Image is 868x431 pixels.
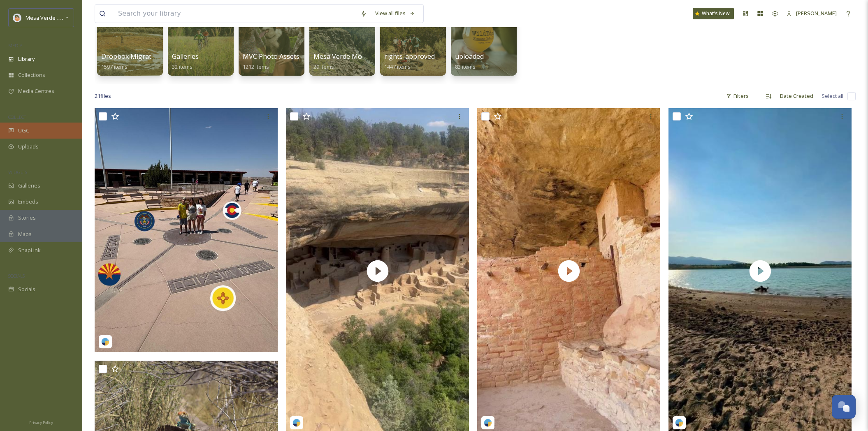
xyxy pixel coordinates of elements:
span: MVC Photo Assets [243,52,299,61]
div: Filters [722,88,753,104]
span: WIDGETS [8,169,27,175]
span: 1212 items [243,63,269,70]
span: Mesa Verde Country [26,14,76,21]
a: View all files [371,5,419,21]
input: Search your library [114,5,356,23]
span: 29 items [313,63,334,70]
img: lilach_goldchtein-5461922.jpg [95,108,278,352]
span: uploaded [455,52,484,61]
a: uploaded83 items [455,53,484,70]
img: snapsea-logo.png [484,419,492,427]
span: Collections [18,71,45,79]
span: Mesa Verde Moments (QR Code Uploads) [313,52,441,61]
span: Library [18,55,35,63]
a: Dropbox Migration1597 items [101,53,161,70]
span: SnapLink [18,246,41,254]
span: 21 file s [95,92,111,100]
img: snapsea-logo.png [101,338,109,346]
span: Select all [822,92,843,100]
span: Privacy Policy [29,420,53,425]
button: Open Chat [832,395,856,419]
span: Maps [18,230,32,238]
a: What's New [693,8,734,19]
div: Date Created [776,88,817,104]
span: UGC [18,127,29,134]
span: Socials [18,285,35,293]
span: Uploads [18,143,39,151]
span: Dropbox Migration [101,52,161,61]
a: rights-approved1447 items [384,53,435,70]
span: rights-approved [384,52,435,61]
a: Galleries32 items [172,53,199,70]
a: Privacy Policy [29,417,53,427]
a: [PERSON_NAME] [782,5,841,21]
img: snapsea-logo.png [292,419,301,427]
span: 1597 items [101,63,128,70]
span: Galleries [172,52,199,61]
span: Embeds [18,198,38,206]
img: MVC%20SnapSea%20logo%20%281%29.png [13,14,21,22]
span: MEDIA [8,42,23,49]
span: Media Centres [18,87,54,95]
span: [PERSON_NAME] [796,9,837,17]
span: Galleries [18,182,40,190]
span: 32 items [172,63,193,70]
img: snapsea-logo.png [675,419,683,427]
span: 1447 items [384,63,411,70]
span: Stories [18,214,36,222]
a: Mesa Verde Moments (QR Code Uploads)29 items [313,53,441,70]
a: MVC Photo Assets1212 items [243,53,299,70]
span: COLLECT [8,114,26,120]
span: SOCIALS [8,273,25,279]
span: 83 items [455,63,476,70]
